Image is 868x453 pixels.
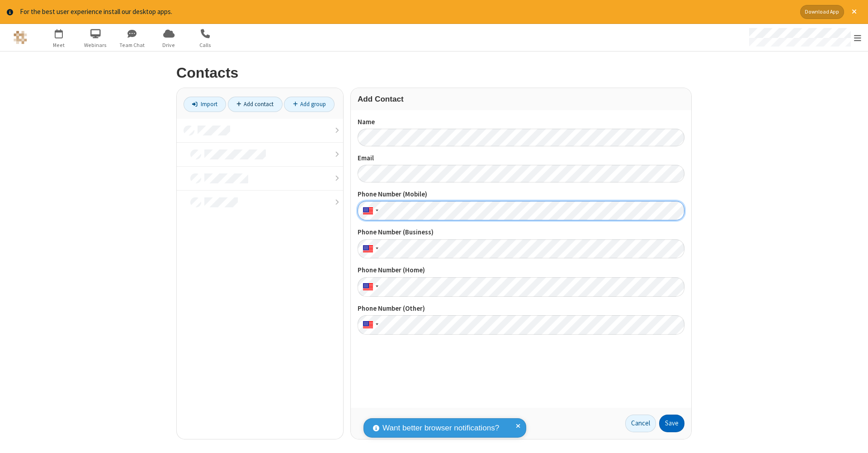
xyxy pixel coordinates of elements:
[176,65,692,81] h2: Contacts
[228,97,283,112] a: Add contact
[358,117,684,127] label: Name
[358,201,381,220] div: United States: + 1
[42,41,76,49] span: Meet
[152,41,186,49] span: Drive
[358,153,684,163] label: Email
[14,31,27,44] img: QA Selenium DO NOT DELETE OR CHANGE
[115,41,149,49] span: Team Chat
[800,5,844,19] button: Download App
[659,415,684,433] button: Save
[382,422,499,434] span: Want better browser notifications?
[20,7,793,17] div: For the best user experience install our desktop apps.
[847,5,861,19] button: Close alert
[284,97,335,112] a: Add group
[358,95,684,103] h3: Add Contact
[741,24,868,51] div: Open menu
[189,41,222,49] span: Calls
[358,227,684,238] label: Phone Number (Business)
[358,265,684,276] label: Phone Number (Home)
[358,239,381,259] div: United States: + 1
[358,277,381,297] div: United States: + 1
[79,41,113,49] span: Webinars
[625,415,656,433] a: Cancel
[3,24,37,51] button: Logo
[184,97,226,112] a: Import
[358,189,684,200] label: Phone Number (Mobile)
[358,315,381,335] div: United States: + 1
[358,304,684,314] label: Phone Number (Other)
